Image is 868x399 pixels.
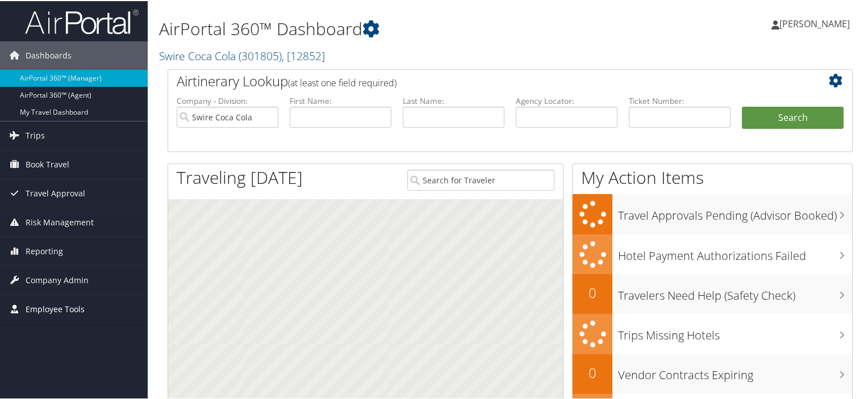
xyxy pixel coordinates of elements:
[159,47,325,62] a: Swire Coca Cola
[403,94,504,106] label: Last Name:
[282,47,325,62] span: , [ 12852 ]
[618,241,852,263] h3: Hotel Payment Authorizations Failed
[26,120,45,149] span: Trips
[779,16,850,29] span: [PERSON_NAME]
[26,294,85,322] span: Employee Tools
[516,94,617,106] label: Agency Locator:
[177,165,303,188] h1: Traveling [DATE]
[573,193,852,233] a: Travel Approvals Pending (Advisor Booked)
[573,282,612,301] h2: 0
[573,313,852,353] a: Trips Missing Hotels
[618,321,852,342] h3: Trips Missing Hotels
[407,169,555,190] input: Search for Traveler
[618,201,852,222] h3: Travel Approvals Pending (Advisor Booked)
[26,149,69,178] span: Book Travel
[573,165,852,188] h1: My Action Items
[26,40,72,69] span: Dashboards
[26,265,89,293] span: Company Admin
[26,207,94,236] span: Risk Management
[239,47,282,62] span: ( 301805 )
[288,75,397,88] span: (at least one field required)
[742,106,844,128] button: Search
[573,233,852,274] a: Hotel Payment Authorizations Failed
[290,94,391,106] label: First Name:
[177,70,787,90] h2: Airtinerary Lookup
[771,6,861,40] a: [PERSON_NAME]
[25,7,139,34] img: airportal-logo.png
[573,353,852,393] a: 0Vendor Contracts Expiring
[26,236,63,264] span: Reporting
[618,281,852,303] h3: Travelers Need Help (Safety Check)
[629,94,731,106] label: Ticket Number:
[618,360,852,382] h3: Vendor Contracts Expiring
[177,94,278,106] label: Company - Division:
[573,273,852,313] a: 0Travelers Need Help (Safety Check)
[159,16,627,40] h1: AirPortal 360™ Dashboard
[26,178,85,207] span: Travel Approval
[573,362,612,381] h2: 0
